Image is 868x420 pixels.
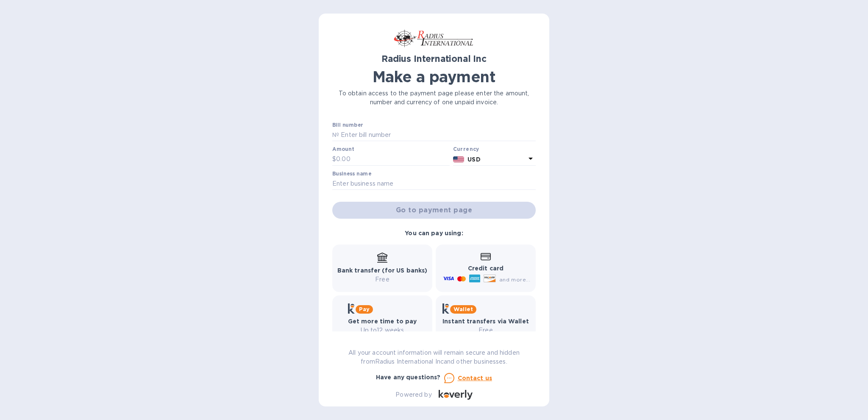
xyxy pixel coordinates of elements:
b: Currency [453,146,479,152]
b: Radius International Inc [381,53,487,64]
b: Credit card [468,265,504,272]
input: Enter business name [332,178,536,190]
b: Have any questions? [376,374,441,381]
b: Bank transfer (for US banks) [337,267,428,274]
b: Pay [359,306,370,312]
b: You can pay using: [405,230,463,236]
u: Contact us [458,375,492,381]
label: Amount [332,147,354,152]
label: Bill number [332,122,363,128]
p: № [332,131,339,139]
p: Up to 12 weeks [348,326,417,335]
img: USD [453,156,465,162]
p: $ [332,155,336,164]
p: Free [442,326,529,335]
p: Powered by [395,390,431,399]
b: Instant transfers via Wallet [442,318,529,325]
b: USD [467,156,480,163]
p: To obtain access to the payment page please enter the amount, number and currency of one unpaid i... [332,89,536,107]
input: Enter bill number [339,129,536,142]
p: Free [337,275,428,284]
h1: Make a payment [332,68,536,86]
p: All your account information will remain secure and hidden from Radius International Inc and othe... [332,348,536,366]
input: 0.00 [336,153,450,166]
label: Business name [332,171,371,176]
b: Wallet [453,306,473,312]
b: Get more time to pay [348,318,417,325]
span: and more... [499,276,530,283]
